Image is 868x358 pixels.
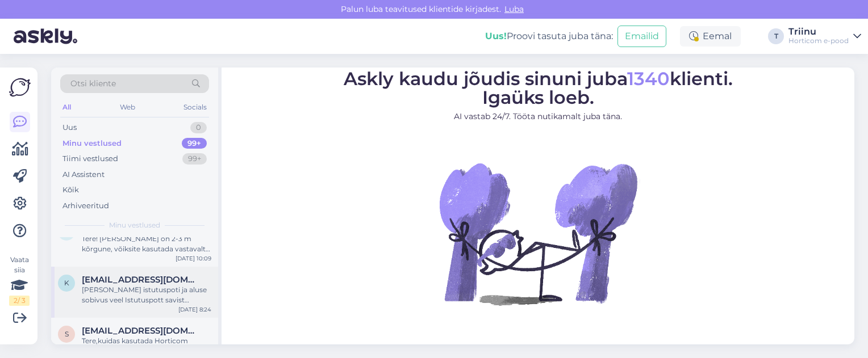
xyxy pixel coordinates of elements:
[82,234,211,254] div: Tere! [PERSON_NAME] on 2-3 m kõrgune, võiksite kasutada vastavalt umbes 80-120 g väetist. Juhises...
[82,275,200,285] span: katri.lindau@gmail.com
[62,200,109,212] div: Arhiveeritud
[617,26,666,47] button: Emailid
[485,30,613,43] div: Proovi tasuta juba täna:
[788,36,849,45] div: Horticom e-pood
[65,330,69,338] span: s
[70,78,116,90] span: Otsi kliente
[9,77,31,98] img: Askly Logo
[62,169,105,180] div: AI Assistent
[9,296,30,306] div: 2 / 3
[182,153,207,165] div: 99+
[62,184,79,196] div: Kõik
[788,27,861,45] a: TriinuHorticom e-pood
[176,254,211,263] div: [DATE] 10:09
[82,326,200,336] span: safrankrookus@gmail.com
[62,153,118,165] div: Tiimi vestlused
[436,131,640,335] img: No Chat active
[64,279,69,287] span: k
[190,122,207,133] div: 0
[82,336,211,356] div: Tere,kuidas kasutada Horticom "roomajate peletusgraanulid" kas viskan lahtiselt sauna alla,kus el...
[344,67,733,108] span: Askly kaudu jõudis sinuni juba klienti. Igaüks loeb.
[627,67,670,89] span: 1340
[109,220,160,230] span: Minu vestlused
[768,28,784,44] div: T
[788,27,849,36] div: Triinu
[118,100,137,115] div: Web
[181,100,209,115] div: Socials
[501,4,527,14] span: Luba
[9,255,30,306] div: Vaata siia
[82,285,211,305] div: [PERSON_NAME] istutuspoti ja aluse sobivus veel Istutuspott savist Levante d 21 x 18cm hallikaspr...
[60,100,73,115] div: All
[680,26,741,47] div: Eemal
[62,122,77,133] div: Uus
[344,110,733,122] p: AI vastab 24/7. Tööta nutikamalt juba täna.
[178,305,211,314] div: [DATE] 8:24
[182,138,207,149] div: 99+
[62,138,122,149] div: Minu vestlused
[485,31,507,41] b: Uus!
